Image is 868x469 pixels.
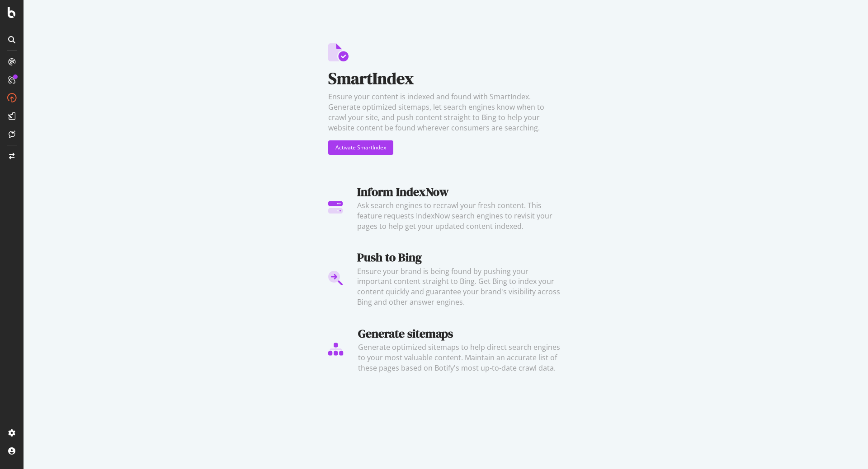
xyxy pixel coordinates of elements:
div: Activate SmartIndex [335,144,386,151]
div: Ensure your brand is being found by pushing your important content straight to Bing. Get Bing to ... [357,266,563,307]
img: Generate sitemaps [328,325,344,373]
div: SmartIndex [328,67,563,90]
div: Inform IndexNow [357,184,563,200]
div: Generate sitemaps [358,325,563,342]
div: Push to Bing [357,249,563,266]
div: Ask search engines to recrawl your fresh content. This feature requests IndexNow search engines t... [357,200,563,232]
button: Activate SmartIndex [328,140,393,155]
img: Push to Bing [328,249,343,307]
img: Inform IndexNow [328,184,343,232]
div: Generate optimized sitemaps to help direct search engines to your most valuable content. Maintain... [358,342,563,373]
div: Ensure your content is indexed and found with SmartIndex. Generate optimized sitemaps, let search... [328,92,563,133]
img: SmartIndex [328,43,349,61]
